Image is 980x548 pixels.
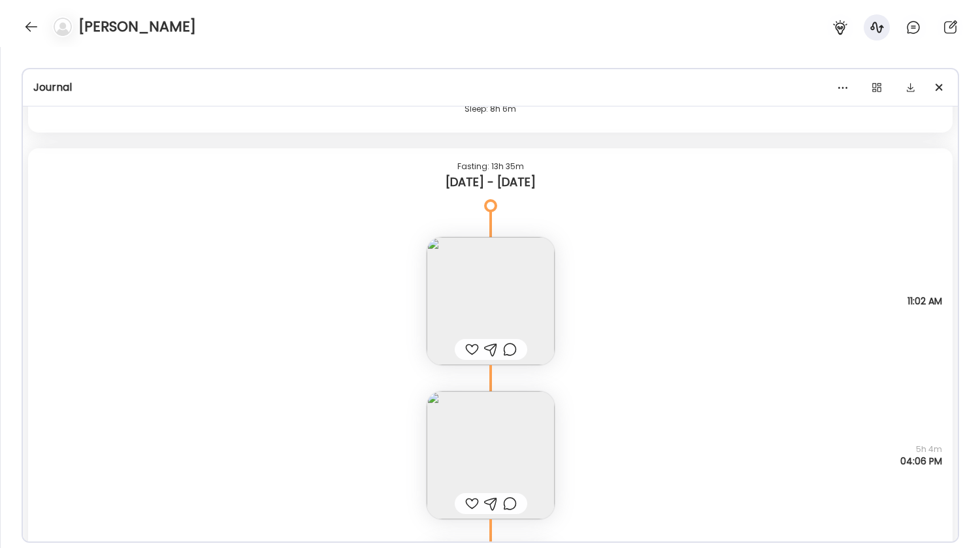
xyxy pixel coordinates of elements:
[39,174,942,190] div: [DATE] - [DATE]
[78,16,196,37] h4: [PERSON_NAME]
[54,18,72,36] img: bg-avatar-default.svg
[900,443,942,455] span: 5h 4m
[427,237,555,365] img: images%2FSyrGBYAVVvbbqagpCtJKyRqPwrD3%2FQu9ZAssoH7Hrj9sJigsJ%2FYKXfCMk0iGUTes4YeROZ_240
[900,455,942,467] span: 04:06 PM
[907,295,942,307] span: 11:02 AM
[39,159,942,174] div: Fasting: 13h 35m
[33,80,947,95] div: Journal
[427,391,555,519] img: images%2FSyrGBYAVVvbbqagpCtJKyRqPwrD3%2FGDVs37U3dalXQWrA0nfS%2FSVgcYwqk6DpOTiJj7pU5_240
